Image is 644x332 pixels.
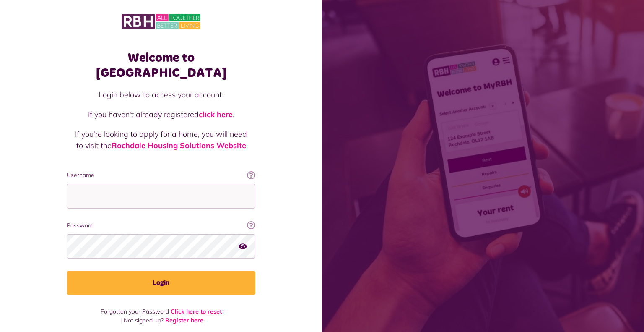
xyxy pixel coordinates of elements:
[165,316,203,324] a: Register here
[199,110,233,119] a: click here
[67,171,255,180] label: Username
[101,308,169,315] span: Forgotten your Password
[75,109,247,120] p: If you haven't already registered .
[67,221,255,230] label: Password
[124,316,164,324] span: Not signed up?
[171,308,222,315] a: Click here to reset
[67,50,255,81] h1: Welcome to [GEOGRAPHIC_DATA]
[75,89,247,100] p: Login below to access your account.
[112,141,246,150] a: Rochdale Housing Solutions Website
[67,271,255,295] button: Login
[122,13,200,30] img: MyRBH
[75,128,247,151] p: If you're looking to apply for a home, you will need to visit the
